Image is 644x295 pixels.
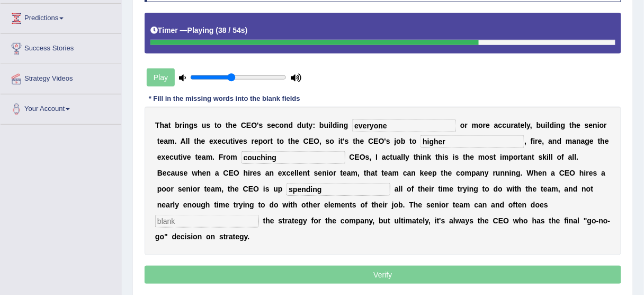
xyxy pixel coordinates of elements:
b: a [202,153,206,161]
b: : [313,121,316,129]
b: e [577,121,581,129]
b: a [514,121,518,129]
b: o [217,121,222,129]
b: a [347,169,351,177]
b: n [339,121,344,129]
a: Success Stories [1,34,121,60]
b: h [416,153,421,161]
b: e [253,169,257,177]
b: e [187,153,191,161]
b: s [444,153,449,161]
b: c [222,137,226,145]
b: e [589,121,593,129]
b: s [386,137,390,145]
b: n [593,121,598,129]
b: l [548,121,550,129]
b: s [455,153,459,161]
b: t [441,169,444,177]
b: e [163,169,167,177]
a: Strategy Videos [1,64,121,91]
b: t [226,121,228,129]
b: a [397,153,401,161]
b: i [233,137,235,145]
b: E [309,137,314,145]
b: a [549,137,553,145]
b: t [390,153,393,161]
b: e [239,137,243,145]
b: F [219,153,223,161]
b: i [248,169,250,177]
b: r [223,153,226,161]
b: i [453,153,455,161]
b: ( [216,26,218,34]
b: t [569,121,572,129]
b: u [175,169,180,177]
b: o [329,169,334,177]
b: , [524,137,526,145]
b: i [338,137,341,145]
b: t [288,137,291,145]
input: blank [241,151,345,164]
b: x [162,153,166,161]
b: h [601,137,605,145]
b: C [223,169,229,177]
b: r [535,137,538,145]
b: , [370,153,372,161]
b: n [284,121,289,129]
b: t [178,153,181,161]
b: . [577,153,579,161]
b: f [531,137,533,145]
b: x [282,169,287,177]
b: t [194,137,196,145]
b: l [549,153,551,161]
b: c [169,153,174,161]
b: t [409,137,412,145]
b: t [435,153,438,161]
b: t [382,169,384,177]
b: e [384,169,388,177]
b: i [182,121,184,129]
b: l [401,153,404,161]
b: t [494,153,496,161]
input: blank [287,183,390,196]
b: i [328,121,330,129]
b: a [581,137,585,145]
b: n [527,153,532,161]
b: a [382,153,386,161]
b: n [322,169,327,177]
b: m [465,169,471,177]
b: x [213,137,218,145]
b: , [542,137,544,145]
b: y [405,153,409,161]
b: d [297,121,302,129]
b: o [600,121,604,129]
b: r [604,121,607,129]
b: m [206,153,212,161]
div: * Fill in the missing words into the blank fields [145,93,305,103]
b: . [175,137,177,145]
b: l [575,153,577,161]
b: e [521,121,525,129]
b: k [427,153,432,161]
b: i [443,153,445,161]
b: t [414,153,416,161]
b: p [258,137,263,145]
b: 38 / 54s [218,26,245,34]
a: Your Account [1,94,121,121]
b: h [291,137,296,145]
b: i [181,153,183,161]
b: b [536,121,541,129]
b: e [343,169,347,177]
b: e [218,137,222,145]
b: n [556,121,561,129]
b: k [543,153,547,161]
b: t [532,153,535,161]
b: m [392,169,399,177]
b: t [463,153,466,161]
b: d [333,121,337,129]
b: a [568,153,573,161]
b: t [598,137,601,145]
b: r [483,121,486,129]
b: l [297,169,299,177]
b: A [181,137,186,145]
